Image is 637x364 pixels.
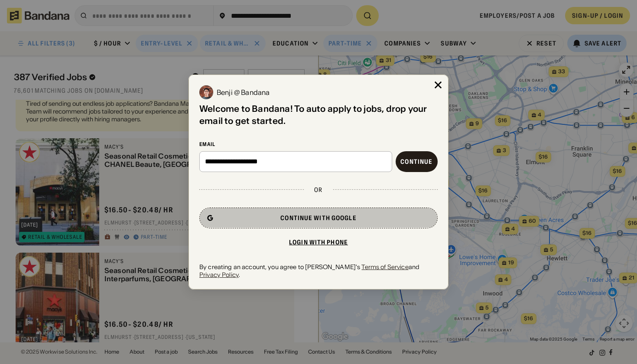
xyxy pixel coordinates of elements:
div: Welcome to Bandana! To auto apply to jobs, drop your email to get started. [199,103,438,127]
a: Terms of Service [361,263,408,271]
div: By creating an account, you agree to [PERSON_NAME]'s and . [199,263,438,279]
a: Privacy Policy [199,271,239,279]
div: or [314,186,322,194]
div: Continue [400,159,432,165]
div: Continue with Google [280,215,356,221]
div: Benji @ Bandana [217,89,270,96]
img: Benji @ Bandana [199,85,213,99]
div: Login with phone [289,239,348,245]
div: Email [199,141,438,148]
